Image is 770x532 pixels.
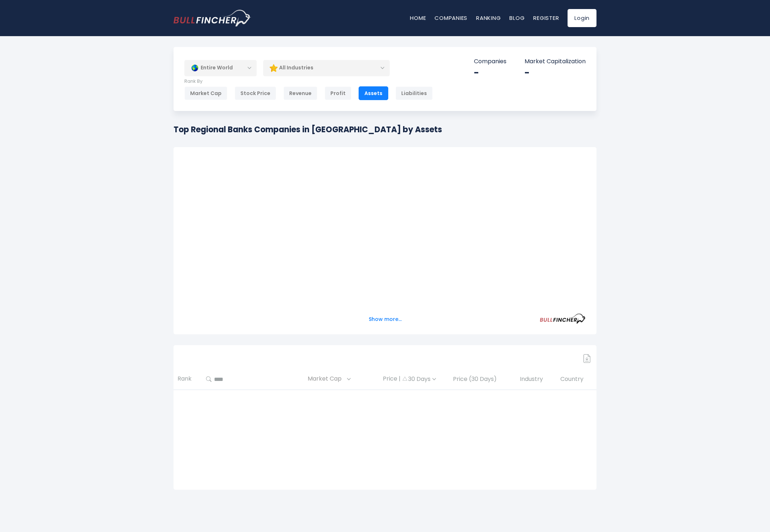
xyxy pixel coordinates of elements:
[235,86,276,100] div: Stock Price
[476,14,501,22] a: Ranking
[308,374,345,385] span: Market Cap
[410,14,426,22] a: Home
[533,14,559,22] a: Register
[516,369,556,390] th: Industry
[509,14,525,22] a: Blog
[184,60,257,76] div: Entire World
[359,86,388,100] div: Assets
[568,9,596,27] a: Login
[325,86,351,100] div: Profit
[184,86,227,100] div: Market Cap
[184,78,433,85] p: Rank By
[525,58,586,65] p: Market Capitalization
[283,86,317,100] div: Revenue
[174,369,202,390] th: Rank
[174,10,251,26] img: bullfincher logo
[263,60,390,76] div: All Industries
[435,14,467,22] a: Companies
[474,58,506,65] p: Companies
[525,67,586,78] div: -
[474,67,506,78] div: -
[449,369,516,390] th: Price (30 Days)
[395,86,433,100] div: Liabilities
[174,124,442,136] h1: Top Regional Banks Companies in [GEOGRAPHIC_DATA] by Assets
[174,10,251,26] a: Go to homepage
[556,369,596,390] th: Country
[374,376,445,383] div: Price | 30 Days
[364,313,406,325] button: Show more...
